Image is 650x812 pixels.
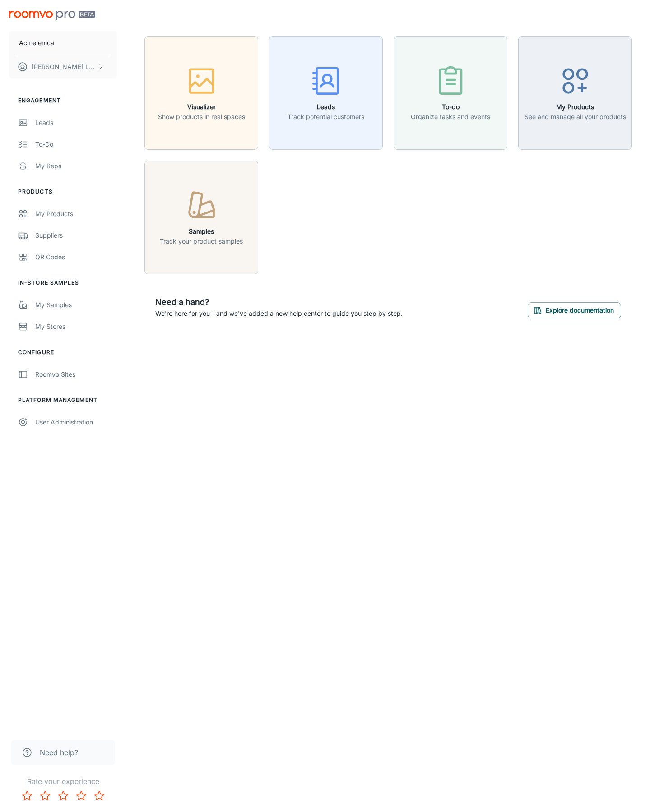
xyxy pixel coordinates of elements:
[144,212,258,221] a: SamplesTrack your product samples
[144,161,258,274] button: SamplesTrack your product samples
[9,55,117,78] button: [PERSON_NAME] Leaptools
[288,102,364,112] h6: Leads
[288,112,364,122] p: Track potential customers
[35,252,117,262] div: QR Codes
[528,305,621,314] a: Explore documentation
[19,38,54,48] p: Acme emca
[528,302,621,318] button: Explore documentation
[525,102,626,112] h6: My Products
[160,236,243,246] p: Track your product samples
[35,231,117,240] div: Suppliers
[518,88,632,97] a: My ProductsSee and manage all your products
[35,118,117,128] div: Leads
[155,296,403,309] h6: Need a hand?
[525,112,626,122] p: See and manage all your products
[411,112,490,122] p: Organize tasks and events
[35,300,117,310] div: My Samples
[158,102,245,112] h6: Visualizer
[9,31,117,55] button: Acme emca
[144,36,258,150] button: VisualizerShow products in real spaces
[35,322,117,332] div: My Stores
[269,36,383,150] button: LeadsTrack potential customers
[32,62,95,72] p: [PERSON_NAME] Leaptools
[160,226,243,236] h6: Samples
[155,309,403,318] p: We're here for you—and we've added a new help center to guide you step by step.
[518,36,632,150] button: My ProductsSee and manage all your products
[35,139,117,149] div: To-do
[35,161,117,171] div: My Reps
[394,88,507,97] a: To-doOrganize tasks and events
[158,112,245,122] p: Show products in real spaces
[394,36,507,150] button: To-doOrganize tasks and events
[411,102,490,112] h6: To-do
[35,209,117,219] div: My Products
[269,88,383,97] a: LeadsTrack potential customers
[9,11,95,20] img: Roomvo PRO Beta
